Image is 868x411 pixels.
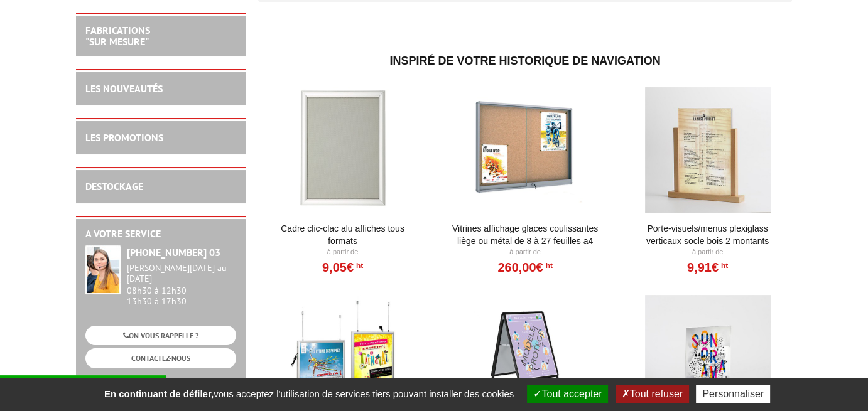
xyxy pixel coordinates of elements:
[719,261,728,270] sup: HT
[354,261,363,270] sup: HT
[85,326,236,345] a: ON VOUS RAPPELLE ?
[127,263,236,284] div: [PERSON_NAME][DATE] au [DATE]
[630,222,785,247] a: Porte-Visuels/Menus Plexiglass Verticaux Socle Bois 2 Montants
[389,55,660,67] span: Inspiré de votre historique de navigation
[85,245,121,294] img: widget-service.jpg
[448,247,603,257] p: À partir de
[98,388,520,399] span: vous acceptez l'utilisation de services tiers pouvant installer des cookies
[696,385,770,403] button: Personnaliser (fenêtre modale)
[127,263,236,306] div: 08h30 à 12h30 13h30 à 17h30
[616,385,689,403] button: Tout refuser
[85,131,163,144] a: LES PROMOTIONS
[104,388,214,399] strong: En continuant de défiler,
[497,264,552,271] a: 260,00€HT
[630,247,785,257] p: À partir de
[85,348,236,368] a: CONTACTEZ-NOUS
[527,385,608,403] button: Tout accepter
[543,261,553,270] sup: HT
[265,222,420,247] a: Cadre Clic-Clac Alu affiches tous formats
[85,228,236,240] h2: A votre service
[322,264,363,271] a: 9,05€HT
[85,180,143,193] a: DESTOCKAGE
[85,82,163,95] a: LES NOUVEAUTÉS
[85,24,150,48] a: FABRICATIONS"Sur Mesure"
[127,246,220,259] strong: [PHONE_NUMBER] 03
[687,264,728,271] a: 9,91€HT
[448,222,603,247] a: Vitrines affichage glaces coulissantes liège ou métal de 8 à 27 feuilles A4
[265,247,420,257] p: À partir de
